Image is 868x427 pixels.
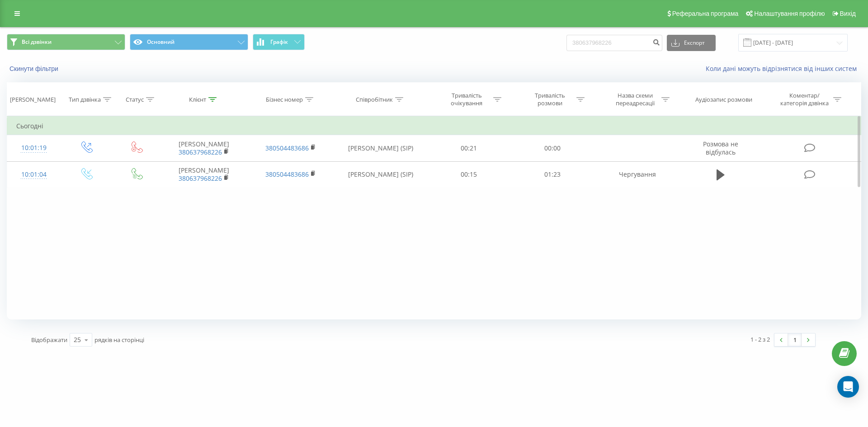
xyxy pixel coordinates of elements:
[7,117,861,135] td: Сьогодні
[266,96,303,103] div: Бізнес номер
[510,135,594,161] td: 00:00
[69,96,101,103] div: Тип дзвінка
[265,170,309,178] a: 380504483686
[179,148,222,156] a: 380637968226
[510,161,594,188] td: 01:23
[130,34,248,50] button: Основний
[265,144,309,152] a: 380504483686
[7,65,63,73] button: Скинути фільтри
[594,161,681,188] td: Чергування
[334,161,427,188] td: [PERSON_NAME] (SIP)
[74,335,81,344] div: 25
[16,166,52,183] div: 10:01:04
[427,161,510,188] td: 00:15
[443,92,491,107] div: Тривалість очікування
[10,96,56,103] div: [PERSON_NAME]
[750,335,770,344] div: 1 - 2 з 2
[356,96,393,103] div: Співробітник
[160,135,247,161] td: [PERSON_NAME]
[703,140,738,156] span: Розмова не відбулась
[22,38,52,46] span: Всі дзвінки
[754,10,825,17] span: Налаштування профілю
[566,35,662,51] input: Пошук за номером
[334,135,427,161] td: [PERSON_NAME] (SIP)
[7,34,125,50] button: Всі дзвінки
[253,34,305,50] button: Графік
[160,161,247,188] td: [PERSON_NAME]
[16,139,52,157] div: 10:01:19
[706,64,861,73] a: Коли дані можуть відрізнятися вiд інших систем
[672,10,739,17] span: Реферальна програма
[189,96,206,103] div: Клієнт
[179,174,222,183] a: 380637968226
[526,92,574,107] div: Тривалість розмови
[270,39,288,45] span: Графік
[611,92,659,107] div: Назва схеми переадресації
[667,35,716,51] button: Експорт
[788,333,802,346] a: 1
[840,10,856,17] span: Вихід
[31,336,67,344] span: Відображати
[778,92,831,107] div: Коментар/категорія дзвінка
[94,336,144,344] span: рядків на сторінці
[126,96,144,103] div: Статус
[695,96,752,103] div: Аудіозапис розмови
[427,135,510,161] td: 00:21
[837,376,859,398] div: Open Intercom Messenger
